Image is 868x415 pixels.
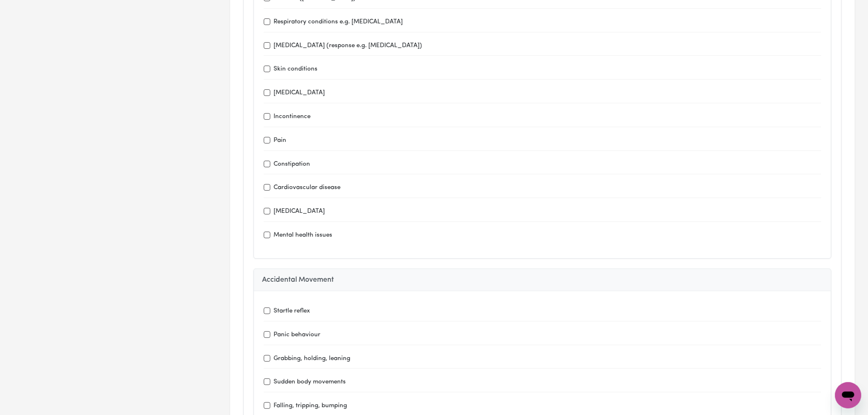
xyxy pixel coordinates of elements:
label: [MEDICAL_DATA] [274,89,325,98]
label: Grabbing, holding, leaning [274,354,350,364]
label: Cardiovascular disease [274,183,340,193]
label: Falling, tripping, bumping [274,401,347,411]
label: Mental health issues [274,231,332,240]
label: [MEDICAL_DATA] [274,207,325,217]
label: [MEDICAL_DATA] (response e.g. [MEDICAL_DATA]) [274,41,422,51]
label: Constipation [274,160,310,169]
label: Incontinence [274,112,311,122]
label: Sudden body movements [274,378,346,387]
h4: Accidental Movement [262,276,823,284]
label: Panic behaviour [274,331,320,340]
label: Skin conditions [274,65,318,74]
label: Respiratory conditions e.g. [MEDICAL_DATA] [274,18,403,27]
iframe: Button to launch messaging window [835,382,861,408]
label: Startle reflex [274,307,310,316]
label: Pain [274,136,286,146]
